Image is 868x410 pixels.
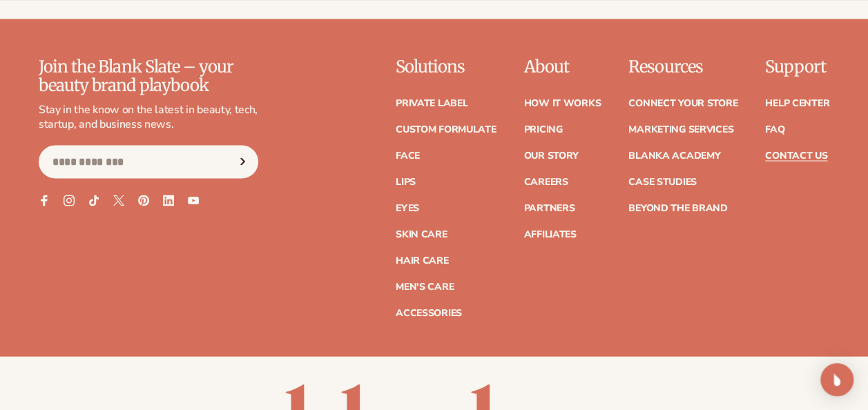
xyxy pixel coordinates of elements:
[523,98,601,108] a: How It Works
[628,57,737,75] p: Resources
[628,124,733,134] a: Marketing services
[396,57,496,75] p: Solutions
[396,177,416,186] a: Lips
[396,229,447,239] a: Skin Care
[765,124,784,134] a: FAQ
[396,98,467,108] a: Private label
[523,177,568,186] a: Careers
[39,57,258,94] p: Join the Blank Slate – your beauty brand playbook
[396,255,448,265] a: Hair Care
[523,124,562,134] a: Pricing
[523,229,576,239] a: Affiliates
[628,150,720,160] a: Blanka Academy
[396,124,496,134] a: Custom formulate
[523,57,601,75] p: About
[227,145,258,178] button: Subscribe
[396,282,454,291] a: Men's Care
[396,308,462,318] a: Accessories
[39,102,258,131] p: Stay in the know on the latest in beauty, tech, startup, and business news.
[628,177,697,186] a: Case Studies
[628,203,728,213] a: Beyond the brand
[523,203,575,213] a: Partners
[765,150,827,160] a: Contact Us
[765,57,829,75] p: Support
[396,203,419,213] a: Eyes
[820,363,853,396] div: Open Intercom Messenger
[396,150,420,160] a: Face
[523,150,578,160] a: Our Story
[628,98,737,108] a: Connect your store
[765,98,829,108] a: Help Center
